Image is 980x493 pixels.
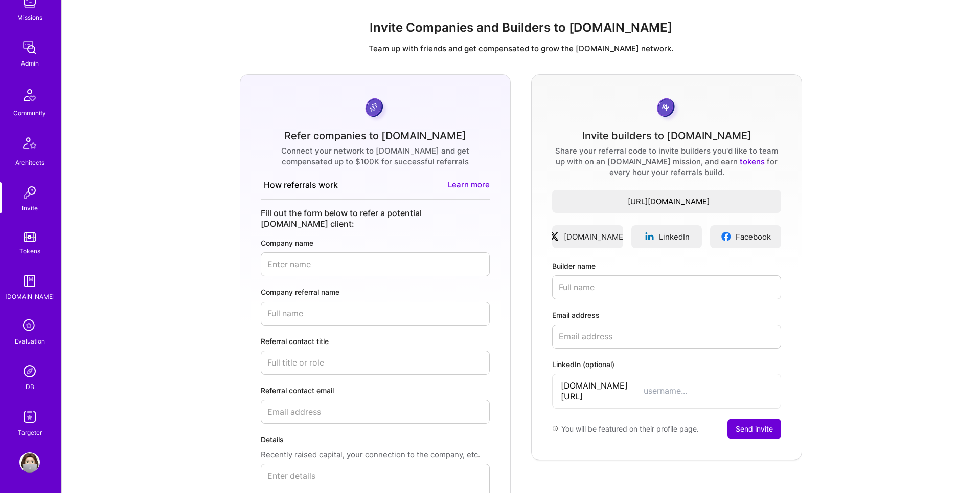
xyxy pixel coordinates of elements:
div: DB [26,381,34,392]
label: Referral contact email [261,385,490,396]
img: purpleCoin [362,95,389,122]
span: Facebook [736,231,771,242]
label: Referral contact title [261,336,490,347]
label: Company name [261,238,490,248]
p: Recently raised capital, your connection to the company, etc. [261,449,490,460]
label: Builder name [552,261,781,271]
div: Targeter [18,427,42,438]
div: Fill out the form below to refer a potential [DOMAIN_NAME] client: [261,208,490,229]
label: Company referral name [261,287,490,297]
a: LinkedIn [631,225,702,248]
span: [DOMAIN_NAME][URL] [561,380,644,402]
img: xLogo [549,231,560,242]
div: Refer companies to [DOMAIN_NAME] [284,131,466,141]
span: LinkedIn [659,231,690,242]
img: Community [17,83,42,108]
span: [DOMAIN_NAME] [564,231,626,242]
div: Admin [21,58,39,69]
img: Admin Search [19,361,40,381]
input: Full name [552,275,781,299]
div: Invite [22,203,38,213]
button: [URL][DOMAIN_NAME] [552,190,781,213]
img: tokens [24,232,36,242]
input: Full name [261,302,490,326]
div: Tokens [19,246,40,256]
a: [DOMAIN_NAME] [552,225,623,248]
a: Learn more [448,179,490,191]
input: Email address [552,325,781,349]
img: facebookLogo [721,231,732,242]
div: Evaluation [15,336,45,347]
div: [DOMAIN_NAME] [5,291,55,302]
div: Missions [17,12,42,23]
a: tokens [740,157,765,166]
a: User Avatar [17,452,42,473]
h1: Invite Companies and Builders to [DOMAIN_NAME] [70,20,972,35]
img: Skill Targeter [19,406,40,427]
input: Full title or role [261,351,490,375]
input: Email address [261,400,490,424]
label: Details [261,434,490,445]
div: Architects [15,157,44,168]
div: Invite builders to [DOMAIN_NAME] [582,131,751,141]
img: admin teamwork [19,37,40,58]
span: [URL][DOMAIN_NAME] [552,196,781,207]
button: Send invite [727,419,781,439]
img: grayCoin [653,95,680,122]
img: User Avatar [19,452,40,473]
input: username... [644,385,772,396]
img: Invite [19,182,40,203]
p: Team up with friends and get compensated to grow the [DOMAIN_NAME] network. [70,43,972,54]
div: Connect your network to [DOMAIN_NAME] and get compensated up to $100K for successful referrals [261,145,490,167]
img: linkedinLogo [644,231,655,242]
div: You will be featured on their profile page. [552,419,699,439]
label: Email address [552,310,781,320]
a: Facebook [710,225,781,248]
i: icon SelectionTeam [20,316,39,336]
button: How referrals work [261,179,345,191]
input: Enter name [261,252,490,276]
label: LinkedIn (optional) [552,359,781,370]
div: Share your referral code to invite builders you'd like to team up with on an [DOMAIN_NAME] missio... [552,145,781,178]
img: Architects [17,133,42,157]
div: Community [13,108,46,118]
img: guide book [19,271,40,291]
